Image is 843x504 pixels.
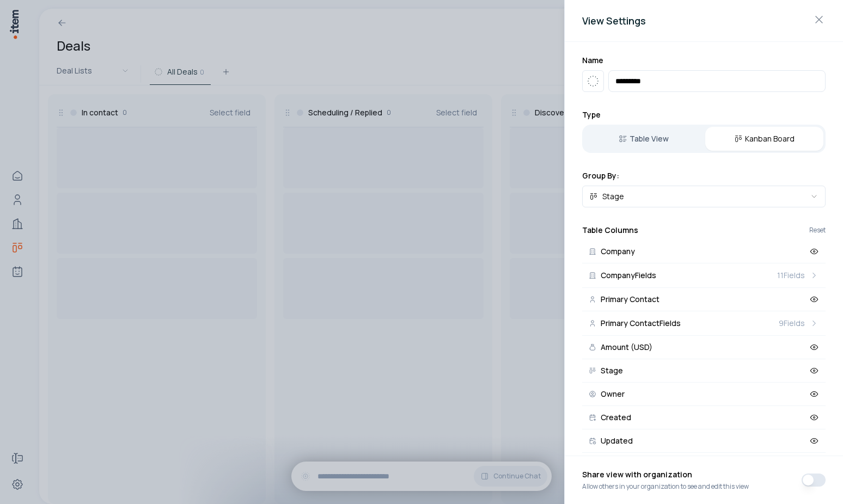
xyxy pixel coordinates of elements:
button: CompanyFields11Fields [582,263,826,288]
span: Primary Contact [601,296,659,303]
button: Stage [582,359,826,383]
span: Stage [601,367,623,374]
button: Kanban Board [705,127,824,151]
span: Amount (USD) [601,343,652,351]
button: Updated [582,429,826,453]
span: Allow others in your organization to see and edit this view [582,482,749,491]
span: 9 Fields [779,318,805,329]
span: Share view with organization [582,469,749,482]
h2: Type [582,109,826,120]
button: Table View [584,127,703,151]
h2: Name [582,55,826,66]
button: Company [582,240,826,263]
button: Primary Contact [582,288,826,311]
h2: Table Columns [582,225,638,236]
button: Primary ContactFields9Fields [582,311,826,336]
span: Updated [601,437,633,445]
h2: Group By: [582,170,826,181]
button: Amount (USD) [582,336,826,359]
h2: View Settings [582,13,826,28]
span: Owner [601,390,625,398]
span: Company Fields [601,272,656,279]
span: Created [601,414,631,421]
button: Created [582,406,826,429]
button: Owner [582,383,826,406]
button: Reset [809,227,826,233]
span: Company [601,248,635,255]
span: Primary Contact Fields [601,319,681,327]
span: 11 Fields [777,270,805,281]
